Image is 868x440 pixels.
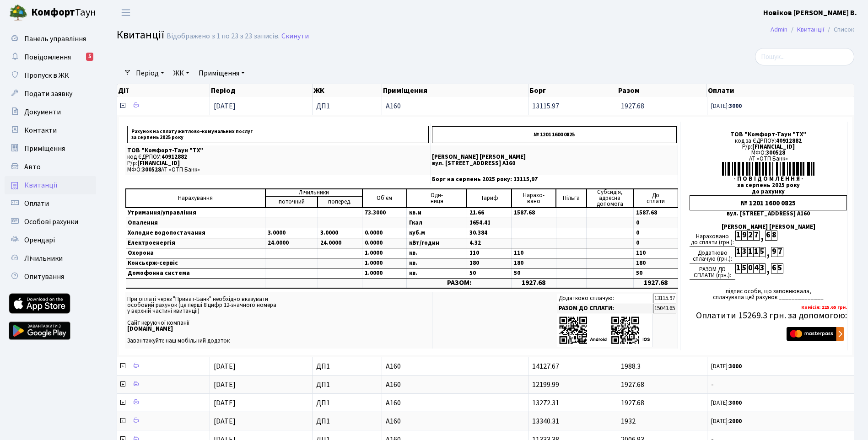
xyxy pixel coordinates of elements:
[386,381,524,388] span: А160
[382,84,528,97] th: Приміщення
[117,27,164,43] span: Квитанції
[313,84,383,97] th: ЖК
[24,144,65,154] span: Приміщення
[753,263,759,274] div: 4
[633,208,678,218] td: 1587.68
[467,189,511,208] td: Тариф
[5,176,96,194] a: Квитанції
[265,238,318,248] td: 24.0000
[31,5,75,20] b: Комфорт
[24,70,69,80] span: Пропуск в ЖК
[24,253,63,263] span: Лічильники
[126,238,265,248] td: Електроенергія
[512,268,556,279] td: 50
[5,194,96,213] a: Оплати
[765,247,771,258] div: ,
[5,48,96,66] a: Повідомлення5
[741,263,747,274] div: 5
[753,247,759,257] div: 1
[765,231,771,241] div: 6
[407,189,467,208] td: Оди- ниця
[711,399,742,407] small: [DATE]:
[126,218,265,228] td: Опалення
[787,327,844,341] img: Masterpass
[316,381,378,388] span: ДП1
[707,84,854,97] th: Оплати
[467,228,511,238] td: 30.384
[407,238,467,248] td: кВт/годин
[690,263,735,280] div: РАЗОМ ДО СПЛАТИ (грн.):
[633,258,678,268] td: 180
[127,148,429,154] p: ТОВ "Комфорт-Таун "ТХ"
[633,189,678,208] td: До cплати
[362,238,407,248] td: 0.0000
[528,84,617,97] th: Борг
[587,189,633,208] td: Субсидія, адресна допомога
[126,248,265,258] td: Охорона
[5,66,96,85] a: Пропуск в ЖК
[711,362,742,370] small: [DATE]:
[690,138,847,144] div: код за ЄДРПОУ:
[5,268,96,286] a: Опитування
[729,399,742,407] b: 3000
[621,416,636,426] span: 1932
[407,208,467,218] td: кв.м
[362,258,407,268] td: 1.0000
[432,154,677,160] p: [PERSON_NAME] [PERSON_NAME]
[126,189,265,208] td: Нарахування
[362,189,407,208] td: Об'єм
[24,162,41,172] span: Авто
[759,231,765,241] div: ,
[386,399,524,407] span: А160
[557,304,652,313] td: РАЗОМ ДО СПЛАТИ:
[653,304,676,313] td: 15043.65
[467,208,511,218] td: 21.66
[142,166,161,174] span: 300528
[729,362,742,370] b: 3000
[690,156,847,162] div: АТ «ОТП Банк»
[214,416,236,426] span: [DATE]
[690,211,847,217] div: вул. [STREET_ADDRESS] А160
[265,228,318,238] td: 3.0000
[117,84,210,97] th: Дії
[362,268,407,279] td: 1.0000
[214,398,236,408] span: [DATE]
[127,126,429,143] p: Рахунок на сплату житлово-комунальних послуг за серпень 2025 року
[386,363,524,370] span: А160
[633,218,678,228] td: 0
[170,65,193,81] a: ЖК
[195,65,248,81] a: Приміщення
[316,102,378,110] span: ДП1
[690,189,847,195] div: до рахунку
[621,361,641,371] span: 1988.3
[690,150,847,156] div: МФО:
[114,5,137,20] button: Переключити навігацію
[753,231,759,241] div: 7
[5,85,96,103] a: Подати заявку
[690,195,847,210] div: № 1201 1600 0825
[24,52,71,62] span: Повідомлення
[690,287,847,300] div: підпис особи, що заповнювала, сплачувала цей рахунок ______________
[797,25,824,34] a: Квитанції
[729,417,742,425] b: 2000
[771,263,777,274] div: 6
[24,199,49,209] span: Оплати
[162,153,187,161] span: 40912882
[467,218,511,228] td: 1654.41
[621,380,644,390] span: 1927.68
[759,247,765,257] div: 5
[765,263,771,274] div: ,
[125,292,432,349] td: При оплаті через "Приват-Банк" необхідно вказувати особовий рахунок (це перші 8 цифр 12-значного ...
[556,189,587,208] td: Пільга
[126,228,265,238] td: Холодне водопостачання
[126,268,265,279] td: Домофонна система
[316,399,378,407] span: ДП1
[362,208,407,218] td: 73.3000
[512,189,556,208] td: Нарахо- вано
[633,279,678,288] td: 1927.68
[24,235,55,245] span: Орендарі
[24,34,86,44] span: Панель управління
[633,228,678,238] td: 0
[532,361,559,371] span: 14127.67
[5,103,96,121] a: Документи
